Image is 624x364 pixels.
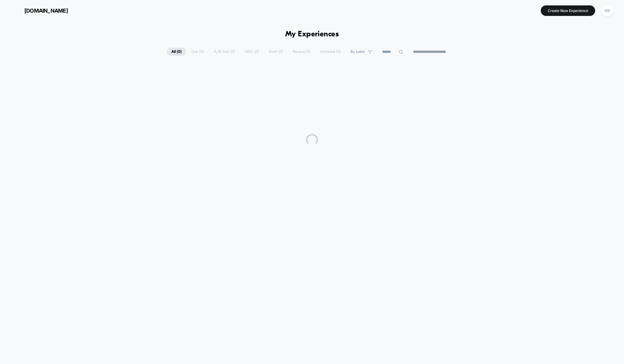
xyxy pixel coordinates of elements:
span: All ( 0 ) [167,48,186,56]
h1: My Experiences [285,30,339,39]
button: [DOMAIN_NAME] [9,6,70,15]
span: By Label [350,50,365,54]
div: NB [601,5,613,17]
button: NB [600,5,615,17]
span: [DOMAIN_NAME] [24,8,68,14]
button: Create New Experience [541,5,595,16]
